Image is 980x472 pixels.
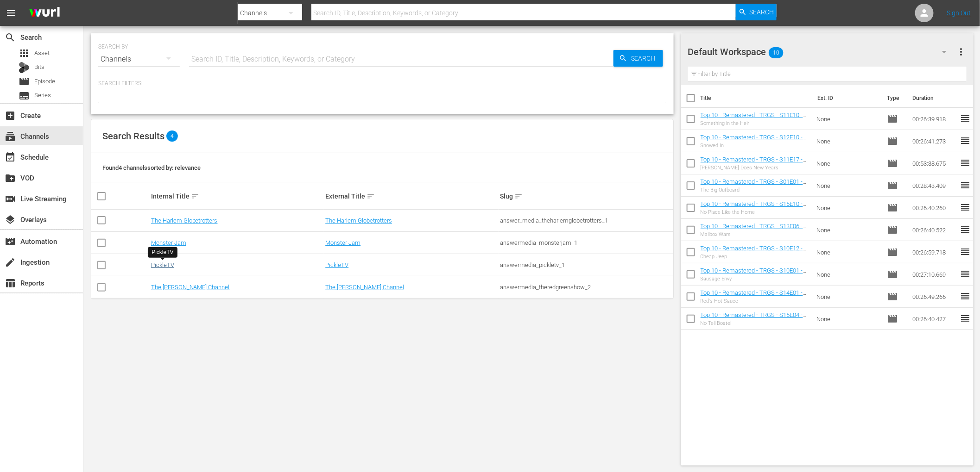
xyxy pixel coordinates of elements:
[627,50,663,67] span: Search
[19,62,30,73] div: Bits
[960,224,971,235] span: reorder
[947,9,971,17] a: Sign Out
[769,43,784,62] span: 10
[34,91,51,100] span: Series
[813,174,884,197] td: None
[887,158,898,169] span: Episode
[960,202,971,213] span: reorder
[151,284,230,291] a: The [PERSON_NAME] Channel
[955,46,967,57] span: more_vert
[325,284,404,291] a: The [PERSON_NAME] Channel
[98,46,180,72] div: Channels
[34,62,44,72] span: Bits
[500,217,672,224] div: answer_media_theharlemglobetrotters_1
[909,241,960,263] td: 00:26:59.718
[813,152,884,174] td: None
[367,192,375,200] span: sort
[5,236,16,247] span: Automation
[102,130,164,142] span: Search Results
[6,7,17,19] span: menu
[701,187,809,193] div: The Big Outboard
[813,308,884,330] td: None
[613,50,663,67] button: Search
[909,174,960,197] td: 00:28:43.409
[960,268,971,279] span: reorder
[701,85,812,111] th: Title
[887,136,898,147] span: Episode
[688,39,955,65] div: Default Workspace
[960,180,971,191] span: reorder
[5,193,16,205] span: Live Streaming
[960,246,971,257] span: reorder
[701,223,807,236] a: Top 10 - Remastered - TRGS - S13E06 - Mailbox Wars
[701,134,807,148] a: Top 10 - Remastered - TRGS - S12E10 - Snowed In
[812,85,881,111] th: Ext. ID
[887,291,898,302] span: Episode
[701,231,809,237] div: Mailbox Wars
[151,261,174,268] a: PickleTV
[813,108,884,130] td: None
[887,202,898,213] span: Episode
[909,219,960,241] td: 00:26:40.522
[887,247,898,258] span: Episode
[887,113,898,124] span: Episode
[813,197,884,219] td: None
[701,245,807,259] a: Top 10 - Remastered - TRGS - S10E12 - Cheap Jeep
[701,267,807,281] a: Top 10 - Remastered - TRGS - S10E01 - Sausage Envy
[701,311,807,325] a: Top 10 - Remastered - TRGS - S15E04 - No Tell Boatel
[701,120,809,126] div: Something in the Heir
[325,261,348,268] a: PickleTV
[701,298,809,304] div: Red's Hot Sauce
[887,269,898,280] span: Episode
[500,261,672,268] div: answermedia_pickletv_1
[500,284,672,291] div: answermedia_theredgreenshow_2
[325,191,497,202] div: External Title
[960,313,971,324] span: reorder
[909,130,960,152] td: 00:26:41.273
[960,291,971,302] span: reorder
[701,276,809,282] div: Sausage Envy
[701,143,809,149] div: Snowed In
[887,313,898,324] span: Episode
[813,241,884,263] td: None
[102,164,201,171] span: Found 4 channels sorted by: relevance
[500,239,672,246] div: answermedia_monsterjam_1
[151,217,218,224] a: The Harlem Globetrotters
[34,49,50,58] span: Asset
[960,113,971,124] span: reorder
[34,77,55,86] span: Episode
[909,108,960,130] td: 00:26:39.918
[22,2,67,24] img: ans4CAIJ8jUAAAAAAAAAAAAAAAAAAAAAAAAgQb4GAAAAAAAAAAAAAAAAAAAAAAAAJMjXAAAAAAAAAAAAAAAAAAAAAAAAgAT5G...
[19,90,30,101] span: Series
[19,76,30,87] span: Episode
[98,80,666,87] p: Search Filters:
[151,239,186,246] a: Monster Jam
[736,4,777,20] button: Search
[813,130,884,152] td: None
[813,286,884,308] td: None
[5,131,16,142] span: Channels
[909,152,960,174] td: 00:53:38.675
[813,219,884,241] td: None
[955,41,967,63] button: more_vert
[191,192,199,200] span: sort
[5,32,16,43] span: Search
[166,130,178,142] span: 4
[701,200,807,214] a: Top 10 - Remastered - TRGS - S15E10 - No Place Like the Home
[151,191,323,202] div: Internal Title
[960,135,971,146] span: reorder
[701,209,809,215] div: No Place Like the Home
[701,165,809,171] div: [PERSON_NAME] Does New Years
[960,157,971,168] span: reorder
[152,248,173,256] div: PickleTV
[500,191,672,202] div: Slug
[701,112,807,125] a: Top 10 - Remastered - TRGS - S11E10 - Something in the Heir
[813,263,884,286] td: None
[5,214,16,225] span: Overlays
[750,4,774,20] span: Search
[907,85,962,111] th: Duration
[909,197,960,219] td: 00:26:40.260
[701,156,807,170] a: Top 10 - Remastered - TRGS - S11E17 - [PERSON_NAME] Does New Years
[701,320,809,326] div: No Tell Boatel
[881,85,907,111] th: Type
